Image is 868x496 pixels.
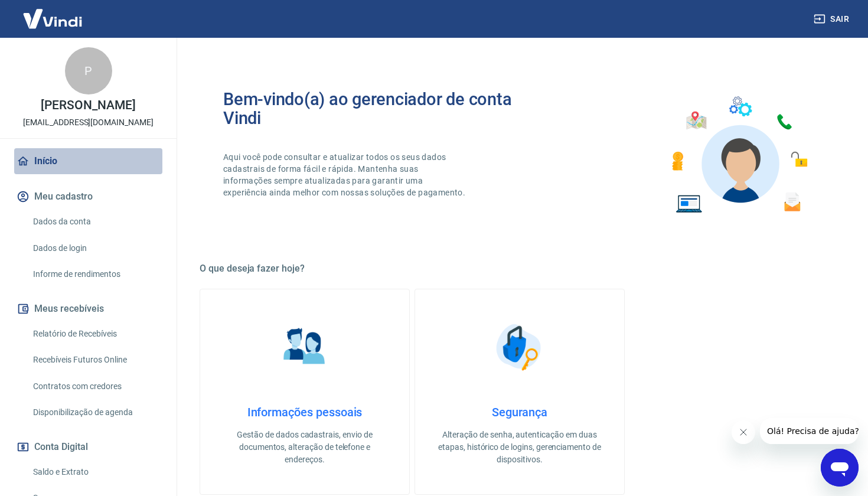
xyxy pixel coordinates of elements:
[28,322,162,346] a: Relatório de Recebíveis
[28,348,162,372] a: Recebíveis Futuros Online
[28,400,162,425] a: Disponibilização de agenda
[28,460,162,484] a: Saldo e Extrato
[28,262,162,286] a: Informe de rendimentos
[223,151,468,198] p: Aqui você pode consultar e atualizar todos os seus dados cadastrais de forma fácil e rápida. Mant...
[732,420,755,444] iframe: Fechar mensagem
[23,116,154,129] p: [EMAIL_ADDRESS][DOMAIN_NAME]
[14,1,91,37] img: Vindi
[28,210,162,234] a: Dados da conta
[28,236,162,260] a: Dados de login
[14,184,162,210] button: Meu cadastro
[219,405,390,419] h4: Informações pessoais
[200,289,410,495] a: Informações pessoaisInformações pessoaisGestão de dados cadastrais, envio de documentos, alteraçã...
[14,434,162,460] button: Conta Digital
[41,99,135,112] p: [PERSON_NAME]
[490,318,549,377] img: Segurança
[760,418,859,444] iframe: Mensagem da empresa
[65,47,112,94] div: P
[821,449,859,487] iframe: Botão para abrir a janela de mensagens
[415,289,625,495] a: SegurançaSegurançaAlteração de senha, autenticação em duas etapas, histórico de logins, gerenciam...
[811,8,854,30] button: Sair
[434,429,605,466] p: Alteração de senha, autenticação em duas etapas, histórico de logins, gerenciamento de dispositivos.
[219,429,390,466] p: Gestão de dados cadastrais, envio de documentos, alteração de telefone e endereços.
[7,8,99,18] span: Olá! Precisa de ajuda?
[223,90,520,128] h2: Bem-vindo(a) ao gerenciador de conta Vindi
[14,148,162,174] a: Início
[661,90,816,220] img: Imagem de um avatar masculino com diversos icones exemplificando as funcionalidades do gerenciado...
[14,296,162,322] button: Meus recebíveis
[434,405,605,419] h4: Segurança
[28,374,162,399] a: Contratos com credores
[275,318,334,377] img: Informações pessoais
[200,263,840,275] h5: O que deseja fazer hoje?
